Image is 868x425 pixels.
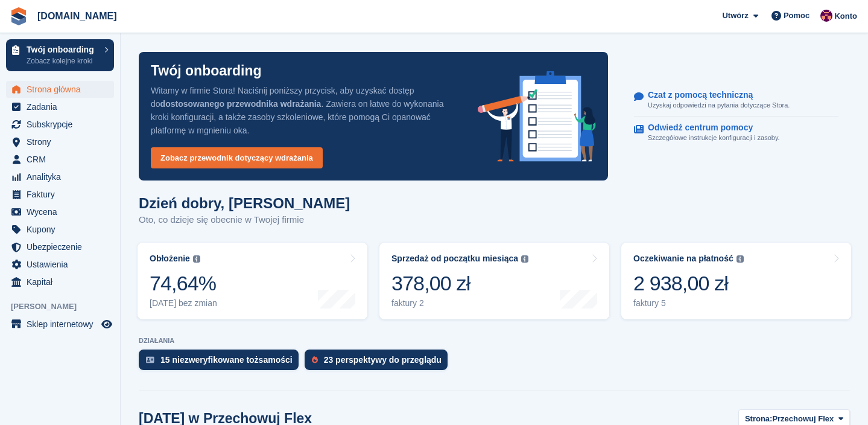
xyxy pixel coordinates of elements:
span: Pomoc [784,10,809,22]
a: menu [6,186,114,203]
img: stora-icon-8386f47178a22dfd0bd8f6a31ec36ba5ce8667c1dd55bd0f319d3a0aa187defe.svg [10,7,28,25]
span: Utwórz [722,10,748,22]
a: menu [6,238,114,255]
div: 23 perspektywy do przeglądu [324,355,442,365]
a: [DOMAIN_NAME] [33,6,122,26]
div: Sprzedaż od początku miesiąca [391,254,518,264]
img: icon-info-grey-7440780725fd019a000dd9b08b2336e03edf1995a4989e88bcd33f0948082b44.svg [737,255,744,263]
span: Sklep internetowy [27,316,99,333]
span: Strona główna [27,81,99,98]
a: Sprzedaż od początku miesiąca 378,00 zł faktury 2 [379,243,609,319]
p: Twój onboarding [151,64,262,78]
a: menu [6,133,114,150]
a: menu [6,151,114,168]
a: Zobacz przewodnik dotyczący wdrażania [151,147,323,168]
img: onboarding-info-6c161a55d2c0e0a8cae90662b2fe09162a5109e8cc188191df67fb4f79e88e88.svg [478,71,596,162]
div: faktury 2 [391,298,528,308]
div: faktury 5 [633,298,744,308]
strong: dostosowanego przewodnika wdrażania [160,99,322,109]
a: 15 niezweryfikowane tożsamości [139,350,305,376]
img: Mateusz Kacwin [820,10,832,22]
div: 74,64% [150,271,217,296]
span: Strona: [745,413,773,425]
span: Konto [834,10,857,22]
a: menu [6,98,114,115]
a: menu [6,316,114,333]
a: Twój onboarding Zobacz kolejne kroki [6,39,114,71]
span: Analityka [27,168,99,185]
a: Oczekiwanie na płatność 2 938,00 zł faktury 5 [621,243,851,319]
span: Strony [27,133,99,150]
a: 23 perspektywy do przeglądu [305,350,454,376]
p: Szczegółowe instrukcje konfiguracji i zasoby. [648,133,780,143]
span: Ustawienia [27,256,99,273]
a: Czat z pomocą techniczną Uzyskaj odpowiedzi na pytania dotyczące Stora. [634,84,838,117]
span: CRM [27,151,99,168]
p: Witamy w firmie Stora! Naciśnij poniższy przycisk, aby uzyskać dostęp do . Zawiera on łatwe do wy... [151,84,458,137]
p: Uzyskaj odpowiedzi na pytania dotyczące Stora. [648,100,790,110]
div: Oczekiwanie na płatność [633,254,733,264]
a: Odwiedź centrum pomocy Szczegółowe instrukcje konfiguracji i zasoby. [634,117,838,149]
p: Oto, co dzieje się obecnie w Twojej firmie [139,213,350,227]
p: Odwiedź centrum pomocy [648,123,770,133]
div: 378,00 zł [391,271,528,296]
img: icon-info-grey-7440780725fd019a000dd9b08b2336e03edf1995a4989e88bcd33f0948082b44.svg [521,255,528,263]
span: Kapitał [27,273,99,290]
a: Obłożenie 74,64% [DATE] bez zmian [138,243,367,319]
span: Wycena [27,203,99,220]
span: Zadania [27,98,99,115]
img: verify_identity-adf6edd0f0f0b5bbfe63781bf79b02c33cf7c696d77639b501bdc392416b5a36.svg [146,356,154,363]
div: 2 938,00 zł [633,271,744,296]
p: Zobacz kolejne kroki [27,56,98,66]
p: Czat z pomocą techniczną [648,90,780,100]
h1: Dzień dobry, [PERSON_NAME] [139,195,350,211]
span: Kupony [27,221,99,238]
a: menu [6,81,114,98]
span: Faktury [27,186,99,203]
img: prospect-51fa495bee0391a8d652442698ab0144808aea92771e9ea1ae160a38d050c398.svg [312,356,318,363]
a: Podgląd sklepu [100,317,114,331]
img: icon-info-grey-7440780725fd019a000dd9b08b2336e03edf1995a4989e88bcd33f0948082b44.svg [193,255,200,263]
span: [PERSON_NAME] [11,301,120,313]
a: menu [6,256,114,273]
span: Subskrypcje [27,116,99,133]
a: menu [6,203,114,220]
a: menu [6,221,114,238]
a: menu [6,116,114,133]
div: [DATE] bez zmian [150,298,217,308]
a: menu [6,273,114,290]
span: Przechowuj Flex [772,413,834,425]
p: Twój onboarding [27,45,98,54]
a: menu [6,168,114,185]
div: 15 niezweryfikowane tożsamości [160,355,293,365]
span: Ubezpieczenie [27,238,99,255]
div: Obłożenie [150,254,190,264]
p: DZIAŁANIA [139,337,850,345]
